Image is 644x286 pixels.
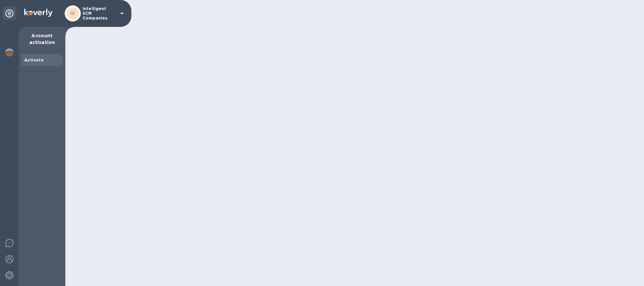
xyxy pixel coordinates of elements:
b: IC [70,11,75,16]
p: Intelligent SCM Companies [83,6,116,21]
p: Account activation [24,32,60,46]
img: Logo [24,9,53,17]
div: Unpin categories [3,7,16,20]
b: Activate [24,57,44,63]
